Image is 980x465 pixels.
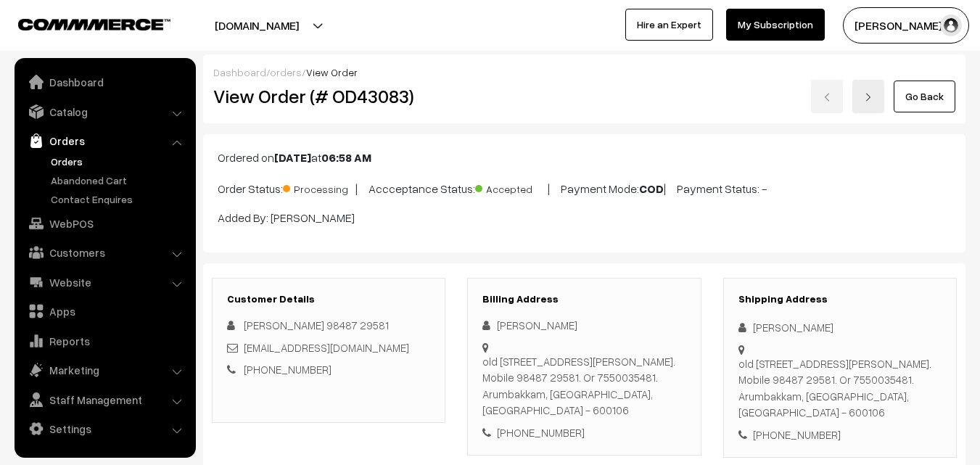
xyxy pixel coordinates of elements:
img: COMMMERCE [18,19,170,30]
h3: Billing Address [482,293,685,305]
a: [EMAIL_ADDRESS][DOMAIN_NAME] [244,341,409,354]
img: right-arrow.png [864,93,873,102]
a: Dashboard [213,66,266,78]
a: Marketing [18,357,191,383]
a: Hire an Expert [625,9,713,41]
span: [PERSON_NAME] 98487 29581 [244,318,389,332]
a: [PHONE_NUMBER] [244,363,332,376]
a: Apps [18,298,191,324]
a: Orders [18,128,191,154]
a: WebPOS [18,210,191,236]
span: Accepted [475,178,548,197]
span: Processing [283,178,355,197]
img: user [940,15,962,36]
a: Dashboard [18,69,191,95]
h3: Shipping Address [738,293,942,305]
b: [DATE] [274,150,311,165]
div: [PHONE_NUMBER] [482,424,685,441]
a: Settings [18,416,191,442]
button: [PERSON_NAME] s… [843,7,969,44]
p: Added By: [PERSON_NAME] [218,209,951,226]
div: old [STREET_ADDRESS][PERSON_NAME]. Mobile 98487 29581. Or 7550035481. Arumbakkam, [GEOGRAPHIC_DAT... [738,355,942,421]
p: Order Status: | Accceptance Status: | Payment Mode: | Payment Status: - [218,178,951,197]
h2: View Order (# OD43083) [213,85,446,107]
a: Catalog [18,99,191,125]
div: [PERSON_NAME] [482,317,685,334]
a: Abandoned Cart [47,173,191,188]
p: Ordered on at [218,149,951,166]
a: orders [270,66,302,78]
a: Orders [47,154,191,169]
b: 06:58 AM [321,150,371,165]
a: Website [18,269,191,295]
div: [PERSON_NAME] [738,319,942,336]
a: Customers [18,239,191,266]
a: COMMMERCE [18,15,145,32]
a: Contact Enquires [47,192,191,207]
div: [PHONE_NUMBER] [738,427,942,443]
b: COD [639,181,664,196]
a: Staff Management [18,387,191,413]
div: / / [213,65,955,80]
span: View Order [306,66,358,78]
a: Go Back [894,81,955,112]
button: [DOMAIN_NAME] [164,7,350,44]
div: old [STREET_ADDRESS][PERSON_NAME]. Mobile 98487 29581. Or 7550035481. Arumbakkam, [GEOGRAPHIC_DAT... [482,353,685,419]
a: Reports [18,328,191,354]
h3: Customer Details [227,293,430,305]
a: My Subscription [726,9,825,41]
